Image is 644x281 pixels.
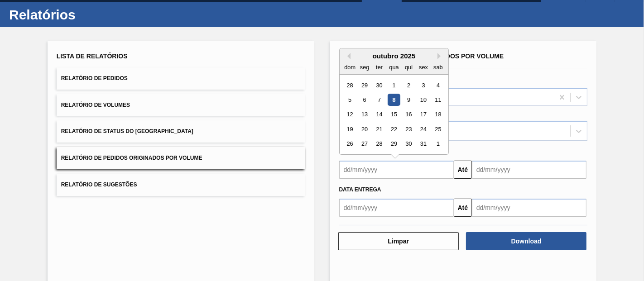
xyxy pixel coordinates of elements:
[342,78,445,151] div: month 2025-10
[344,61,356,73] div: dom
[358,123,370,135] div: Choose segunda-feira, 20 de outubro de 2025
[373,109,385,121] div: Choose terça-feira, 14 de outubro de 2025
[472,199,586,217] input: dd/mm/yyyy
[339,161,454,179] input: dd/mm/yyyy
[358,94,370,106] div: Choose segunda-feira, 6 de outubro de 2025
[388,94,400,106] div: Choose quarta-feira, 8 de outubro de 2025
[61,181,137,188] span: Relatório de Sugestões
[432,79,444,91] div: Choose sábado, 4 de outubro de 2025
[338,232,459,250] button: Limpar
[402,79,414,91] div: Choose quinta-feira, 2 de outubro de 2025
[57,174,305,196] button: Relatório de Sugestões
[466,232,586,250] button: Download
[472,161,586,179] input: dd/mm/yyyy
[57,120,305,143] button: Relatório de Status do [GEOGRAPHIC_DATA]
[417,109,429,121] div: Choose sexta-feira, 17 de outubro de 2025
[344,94,356,106] div: Choose domingo, 5 de outubro de 2025
[61,75,128,81] span: Relatório de Pedidos
[61,128,193,134] span: Relatório de Status do [GEOGRAPHIC_DATA]
[437,53,444,59] button: Next Month
[339,186,381,193] span: Data Entrega
[388,79,400,91] div: Choose quarta-feira, 1 de outubro de 2025
[432,61,444,73] div: sab
[417,79,429,91] div: Choose sexta-feira, 3 de outubro de 2025
[454,199,472,217] button: Até
[373,79,385,91] div: Choose terça-feira, 30 de setembro de 2025
[432,123,444,135] div: Choose sábado, 25 de outubro de 2025
[402,94,414,106] div: Choose quinta-feira, 9 de outubro de 2025
[417,138,429,150] div: Choose sexta-feira, 31 de outubro de 2025
[57,52,128,60] span: Lista de Relatórios
[417,61,429,73] div: sex
[432,138,444,150] div: Choose sábado, 1 de novembro de 2025
[57,147,305,169] button: Relatório de Pedidos Originados por Volume
[373,138,385,150] div: Choose terça-feira, 28 de outubro de 2025
[358,61,370,73] div: seg
[344,138,356,150] div: Choose domingo, 26 de outubro de 2025
[339,199,454,217] input: dd/mm/yyyy
[358,79,370,91] div: Choose segunda-feira, 29 de setembro de 2025
[344,123,356,135] div: Choose domingo, 19 de outubro de 2025
[344,109,356,121] div: Choose domingo, 12 de outubro de 2025
[432,94,444,106] div: Choose sábado, 11 de outubro de 2025
[61,155,202,161] span: Relatório de Pedidos Originados por Volume
[9,10,170,20] h1: Relatórios
[417,94,429,106] div: Choose sexta-feira, 10 de outubro de 2025
[454,161,472,179] button: Até
[57,67,305,90] button: Relatório de Pedidos
[340,52,448,60] div: outubro 2025
[388,123,400,135] div: Choose quarta-feira, 22 de outubro de 2025
[402,61,414,73] div: qui
[432,109,444,121] div: Choose sábado, 18 de outubro de 2025
[402,123,414,135] div: Choose quinta-feira, 23 de outubro de 2025
[388,109,400,121] div: Choose quarta-feira, 15 de outubro de 2025
[344,53,351,59] button: Previous Month
[373,61,385,73] div: ter
[358,138,370,150] div: Choose segunda-feira, 27 de outubro de 2025
[388,138,400,150] div: Choose quarta-feira, 29 de outubro de 2025
[402,109,414,121] div: Choose quinta-feira, 16 de outubro de 2025
[373,123,385,135] div: Choose terça-feira, 21 de outubro de 2025
[373,94,385,106] div: Choose terça-feira, 7 de outubro de 2025
[417,123,429,135] div: Choose sexta-feira, 24 de outubro de 2025
[402,138,414,150] div: Choose quinta-feira, 30 de outubro de 2025
[388,61,400,73] div: qua
[57,94,305,116] button: Relatório de Volumes
[61,102,130,108] span: Relatório de Volumes
[358,109,370,121] div: Choose segunda-feira, 13 de outubro de 2025
[344,79,356,91] div: Choose domingo, 28 de setembro de 2025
